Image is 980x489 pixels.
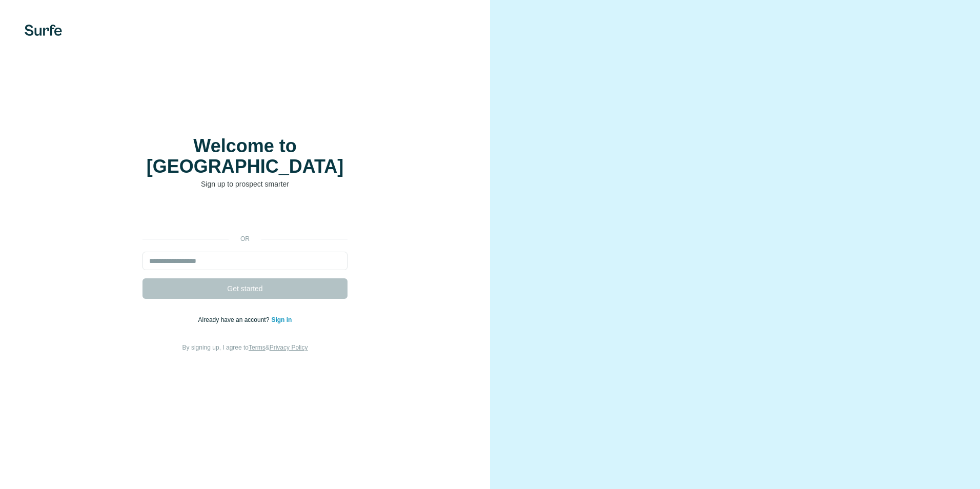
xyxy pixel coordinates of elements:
span: By signing up, I agree to & [182,344,308,351]
iframe: Sign in with Google Button [137,205,353,227]
h1: Welcome to [GEOGRAPHIC_DATA] [142,136,348,177]
p: or [229,234,261,243]
a: Sign in [271,316,292,323]
span: Already have an account? [198,316,272,323]
a: Privacy Policy [270,344,308,351]
p: Sign up to prospect smarter [142,179,348,189]
img: Surfe's logo [25,25,62,36]
a: Terms [249,344,266,351]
